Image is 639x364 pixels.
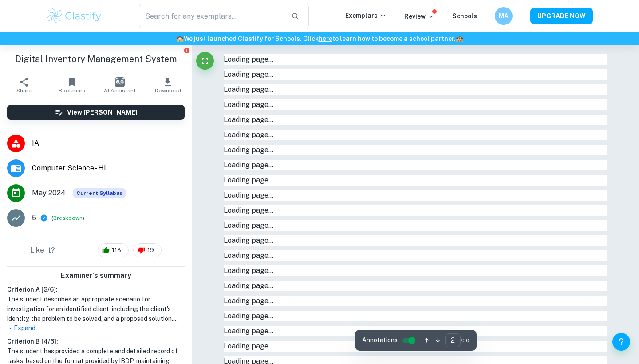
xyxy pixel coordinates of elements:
button: Download [144,73,192,98]
span: 🏫 [456,35,463,42]
div: Loading page… [224,115,607,125]
span: Annotations [362,336,398,345]
div: Loading page… [224,235,607,246]
h6: Examiner's summary [4,270,188,281]
button: AI Assistant [96,73,144,98]
button: MA [495,7,513,25]
span: May 2024 [32,188,66,198]
div: Loading page… [224,130,607,140]
div: Loading page… [224,265,607,276]
button: Help and Feedback [612,333,630,351]
h6: We just launched Clastify for Schools. Click to learn how to become a school partner. [2,34,637,44]
span: Download [155,87,181,94]
img: AI Assistant [115,77,125,87]
input: Search for any exemplars... [139,4,284,28]
button: Bookmark [48,73,96,98]
span: AI Assistant [104,87,136,94]
p: Exemplars [345,11,387,20]
div: This exemplar is based on the current syllabus. Feel free to refer to it for inspiration/ideas wh... [73,188,126,198]
div: Loading page… [224,69,607,80]
span: 113 [107,246,126,255]
button: Report issue [183,47,190,54]
div: Loading page… [224,84,607,95]
a: Schools [452,12,477,20]
span: Current Syllabus [73,188,126,198]
div: 19 [133,243,162,257]
div: Loading page… [224,175,607,186]
div: Loading page… [224,326,607,336]
span: 🏫 [176,35,184,42]
div: Loading page… [224,190,607,201]
div: Loading page… [224,281,607,291]
button: View [PERSON_NAME] [7,105,185,120]
button: Fullscreen [196,52,214,70]
div: Loading page… [224,99,607,110]
div: Loading page… [224,205,607,216]
p: Expand [7,324,185,333]
span: Computer Science - HL [32,163,185,174]
div: Loading page… [224,160,607,170]
div: Loading page… [224,220,607,231]
p: Review [404,12,434,21]
h1: The student describes an appropriate scenario for investigation for an identified client, includi... [7,294,185,324]
h1: Digital Inventory Management System [7,52,185,66]
span: ( ) [51,214,84,222]
div: Loading page… [224,311,607,321]
h6: Criterion B [ 4 / 6 ]: [7,336,185,346]
h6: MA [499,11,509,21]
span: 19 [142,246,159,255]
span: Share [16,87,32,94]
span: IA [32,138,185,149]
a: here [319,35,332,42]
p: 5 [32,213,36,223]
h6: Criterion A [ 3 / 6 ]: [7,285,185,294]
div: Loading page… [224,145,607,155]
img: Clastify logo [46,7,103,25]
div: Loading page… [224,341,607,352]
div: Loading page… [224,250,607,261]
button: Breakdown [53,214,83,222]
div: Loading page… [224,54,607,65]
span: Bookmark [59,87,86,94]
h6: Like it? [30,245,55,256]
div: Loading page… [224,296,607,306]
h6: View [PERSON_NAME] [67,107,138,117]
span: / 30 [461,336,469,344]
div: 113 [98,243,129,257]
button: UPGRADE NOW [530,8,593,24]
